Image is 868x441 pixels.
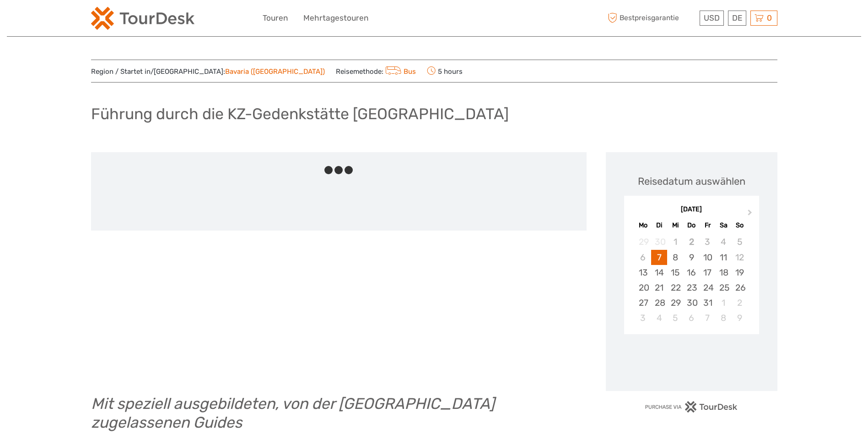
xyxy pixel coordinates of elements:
div: Not available Dienstag, 30. September 2025 [651,234,667,249]
div: Choose Freitag, 31. Oktober 2025 [700,295,716,310]
div: Fr [700,219,716,232]
div: Choose Samstag, 18. Oktober 2025 [716,265,732,280]
div: Choose Dienstag, 21. Oktober 2025 [651,280,667,295]
div: Choose Donnerstag, 6. November 2025 [683,310,699,325]
div: Choose Dienstag, 7. Oktober 2025 [651,250,667,265]
a: Mehrtagestouren [303,11,368,25]
div: Not available Mittwoch, 1. Oktober 2025 [667,234,683,249]
div: Choose Samstag, 25. Oktober 2025 [716,280,732,295]
div: DE [728,11,746,26]
div: Do [683,219,699,232]
em: Mit speziell ausgebildeten, von der [GEOGRAPHIC_DATA] zugelassenen Guides [91,394,495,431]
img: PurchaseViaTourDesk.png [645,401,738,413]
div: Not available Sonntag, 12. Oktober 2025 [732,250,748,265]
div: Choose Montag, 3. November 2025 [635,310,651,325]
div: Choose Samstag, 11. Oktober 2025 [716,250,732,265]
div: Di [651,219,667,232]
div: Reisedatum auswählen [638,174,745,188]
a: Bus [383,67,416,76]
img: 2254-3441b4b5-4e5f-4d00-b396-31f1d84a6ebf_logo_small.png [91,7,194,30]
div: Choose Mittwoch, 22. Oktober 2025 [667,280,683,295]
div: Choose Donnerstag, 23. Oktober 2025 [683,280,699,295]
div: Choose Donnerstag, 9. Oktober 2025 [683,250,699,265]
div: Choose Freitag, 24. Oktober 2025 [700,280,716,295]
span: 5 hours [427,65,463,77]
div: Not available Sonntag, 5. Oktober 2025 [732,234,748,249]
div: Mo [635,219,651,232]
div: month 2025-10 [627,234,756,325]
div: Choose Montag, 13. Oktober 2025 [635,265,651,280]
button: Next Month [744,207,758,222]
div: Choose Donnerstag, 30. Oktober 2025 [683,295,699,310]
div: Choose Sonntag, 2. November 2025 [732,295,748,310]
div: Not available Donnerstag, 2. Oktober 2025 [683,234,699,249]
div: Not available Samstag, 4. Oktober 2025 [716,234,732,249]
div: Choose Montag, 27. Oktober 2025 [635,295,651,310]
div: Choose Freitag, 7. November 2025 [700,310,716,325]
div: Choose Sonntag, 19. Oktober 2025 [732,265,748,280]
div: Choose Montag, 20. Oktober 2025 [635,280,651,295]
div: Choose Freitag, 10. Oktober 2025 [700,250,716,265]
div: Choose Dienstag, 14. Oktober 2025 [651,265,667,280]
span: 0 [766,13,773,22]
div: Mi [667,219,683,232]
span: USD [704,13,720,22]
div: So [732,219,748,232]
h1: Führung durch die KZ-Gedenkstätte [GEOGRAPHIC_DATA] [91,105,509,123]
div: Not available Montag, 6. Oktober 2025 [635,250,651,265]
div: [DATE] [624,205,759,215]
div: Choose Dienstag, 4. November 2025 [651,310,667,325]
span: Reisemethode: [336,65,416,77]
div: Choose Donnerstag, 16. Oktober 2025 [683,265,699,280]
span: Region / Startet in/[GEOGRAPHIC_DATA]: [91,67,325,77]
div: Choose Samstag, 8. November 2025 [716,310,732,325]
div: Choose Dienstag, 28. Oktober 2025 [651,295,667,310]
div: Choose Freitag, 17. Oktober 2025 [700,265,716,280]
div: Choose Samstag, 1. November 2025 [716,295,732,310]
div: Choose Mittwoch, 15. Oktober 2025 [667,265,683,280]
span: Bestpreisgarantie [606,11,697,26]
a: Touren [263,11,288,25]
div: Choose Mittwoch, 29. Oktober 2025 [667,295,683,310]
div: Loading... [689,358,695,364]
div: Not available Montag, 29. September 2025 [635,234,651,249]
div: Choose Sonntag, 26. Oktober 2025 [732,280,748,295]
div: Not available Freitag, 3. Oktober 2025 [700,234,716,249]
a: Bavaria ([GEOGRAPHIC_DATA]) [225,67,325,76]
div: Choose Sonntag, 9. November 2025 [732,310,748,325]
div: Choose Mittwoch, 5. November 2025 [667,310,683,325]
div: Choose Mittwoch, 8. Oktober 2025 [667,250,683,265]
div: Sa [716,219,732,232]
